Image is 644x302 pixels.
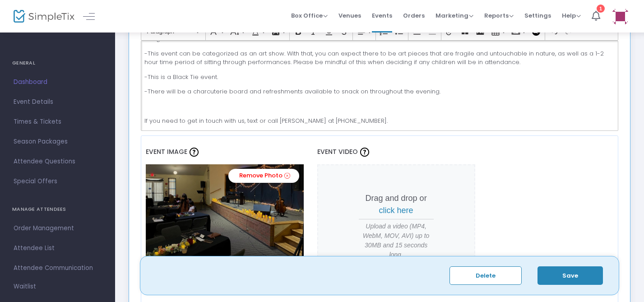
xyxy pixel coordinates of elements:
span: Events [372,4,392,27]
span: Venues [338,4,361,27]
h4: MANAGE ATTENDEES [12,200,103,218]
span: Orders [403,4,425,27]
p: -There will be a charcuterie board and refreshments available to snack on throughout the evening. [144,87,614,96]
span: Reports [484,11,514,20]
span: Season Packages [14,136,102,148]
p: -This event can be categorized as an art show. With that, you can expect there to be art pieces t... [144,49,614,67]
p: -This is a Black Tie event. [144,73,614,82]
div: 1 [597,3,605,11]
div: Rich Text Editor, main [141,41,619,131]
span: Upload a video (MP4, WebM, MOV, AVI) up to 30MB and 15 seconds long. [359,222,434,260]
span: Help [562,11,581,20]
img: question-mark [190,148,199,157]
span: Box Office [291,11,328,20]
span: Event Image [146,147,187,156]
span: Event Video [317,147,358,156]
span: Attendee Communication [14,262,102,274]
a: Remove Photo [228,169,299,183]
p: If you need to get in touch with us, text or call [PERSON_NAME] at [PHONE_NUMBER]. [144,116,614,125]
span: Waitlist [14,282,36,291]
span: Attendee Questions [14,156,102,167]
span: Marketing [436,11,473,20]
button: Save [537,266,603,285]
p: Drag and drop or [359,192,434,217]
span: Special Offers [14,176,102,187]
span: Attendee List [14,242,102,254]
span: click here [379,206,413,215]
img: question-mark [360,148,369,157]
span: Event Details [14,96,102,108]
span: Settings [524,4,551,27]
button: Delete [449,266,522,285]
h4: GENERAL [12,54,103,72]
span: Times & Tickets [14,116,102,128]
span: Order Management [14,223,102,234]
img: IMG1927.jpeg [146,164,304,264]
span: Dashboard [14,76,102,88]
